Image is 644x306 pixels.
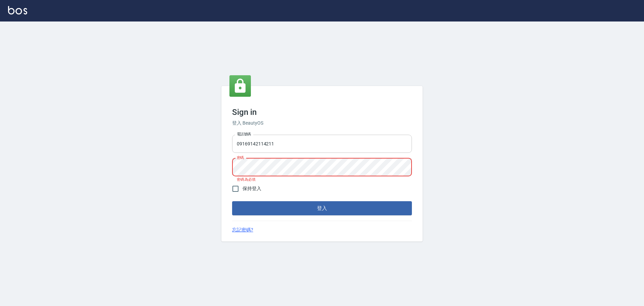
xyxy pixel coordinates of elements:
[237,177,407,182] p: 密碼為必填
[232,120,412,127] h6: 登入 BeautyOS
[237,155,244,160] label: 密碼
[232,107,412,117] h3: Sign in
[8,6,27,14] img: Logo
[237,132,251,137] label: 電話號碼
[243,185,261,192] span: 保持登入
[232,201,412,215] button: 登入
[232,226,253,233] a: 忘記密碼?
